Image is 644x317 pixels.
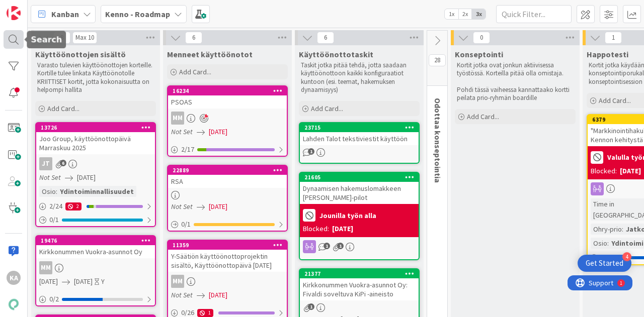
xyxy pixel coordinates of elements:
div: 21377 [304,270,419,277]
div: 22889 [173,167,287,174]
span: 28 [429,54,446,66]
span: Odottaa konseptointia [433,98,443,183]
div: Ohry-prio [591,224,622,235]
span: Add Card... [467,112,499,121]
span: 6 [60,160,66,166]
div: Ydintoiminnallisuudet [57,186,136,197]
div: 2 [65,202,82,210]
div: 21377 [300,269,419,278]
div: Lahden Talot tekstiviestit käyttöön [300,132,419,145]
div: Kirkkonummen Vuokra-asunnot Oy [36,245,155,258]
div: 1 [197,309,213,317]
span: Happotesti [587,49,628,59]
span: 3x [472,9,486,19]
div: MM [171,112,184,125]
div: 21377Kirkkonummen Vuokra-asunnot Oy: Fivaldi soveltuva KiPi -aineisto [300,269,419,300]
div: Joo Group, käyttöönottopäivä Marraskuu 2025 [36,132,155,154]
span: Add Card... [179,67,211,76]
div: Get Started [586,258,623,268]
span: Käyttöönottojen sisältö [35,49,126,59]
div: 2/17 [168,143,287,156]
span: 2 / 17 [181,144,194,155]
div: 19476 [41,237,155,244]
b: Jounilla työn alla [319,212,376,219]
span: 1 [308,148,314,155]
span: 0 / 1 [49,215,59,225]
div: 2/242 [36,200,155,213]
div: 21605 [304,174,419,181]
div: Max 10 [75,35,94,40]
span: Konseptointi [455,49,503,59]
div: 4 [622,252,631,261]
span: Add Card... [311,104,343,113]
div: JT [39,157,52,170]
div: [DATE] [332,224,353,234]
span: : [56,186,57,197]
div: 19476 [36,236,155,245]
span: 6 [317,32,334,44]
p: Taskit jotka pitää tehdä, jotta saadaan käyttöönottoon kaikki konfiguraatiot kuntoon (esi. teemat... [301,61,418,94]
p: Kortit jotka ovat jonkun aktiivisessa työstössä. Korteilla pitää olla omistaja. [457,61,574,78]
div: 0/2 [36,293,155,305]
span: 2 / 24 [49,201,62,212]
div: 0/1 [168,218,287,231]
h5: Search [31,35,62,44]
input: Quick Filter... [496,5,572,23]
span: [DATE] [77,172,96,183]
div: 21605Dynaamisen hakemuslomakkeen [PERSON_NAME]-pilot [300,173,419,204]
div: 23715 [304,124,419,131]
div: 13726 [36,123,155,132]
span: [DATE] [209,290,227,300]
i: Not Set [171,202,193,211]
div: Osio [591,238,607,249]
span: [DATE] [209,201,227,212]
p: Varasto tulevien käyttöönottojen korteille. Kortille tulee linkata Käyttöönotolle KRIITTISET kort... [37,61,154,94]
span: Add Card... [599,96,631,105]
div: Blocked: [591,166,617,176]
span: 0 / 1 [181,219,191,230]
i: Not Set [39,173,61,182]
div: MM [168,112,287,125]
div: 22889RSA [168,166,287,188]
div: 11359Y-Säätiön käyttöönottoprojektin sisältö, Käyttöönottopäivä [DATE] [168,241,287,272]
span: Add Card... [47,104,79,113]
i: Not Set [171,290,193,299]
i: Not Set [171,127,193,136]
span: Kanban [51,8,79,20]
div: 16234PSOAS [168,86,287,109]
div: MM [168,275,287,288]
span: : [622,224,623,235]
span: 2x [458,9,472,19]
div: JT [36,157,155,170]
div: 1 [52,4,55,12]
div: MM [39,261,52,274]
span: Menneet käyttöönotot [167,49,253,59]
span: 0 / 2 [49,294,59,304]
span: 1 [605,32,622,44]
div: Blocked: [303,224,329,234]
p: Pohdi tässä vaiheessa kannattaako kortti peilata prio-ryhmän boardille [457,86,574,102]
div: Y-Säätiön käyttöönottoprojektin sisältö, Käyttöönottopäivä [DATE] [168,250,287,272]
span: 0 [473,32,490,44]
div: 23715Lahden Talot tekstiviestit käyttöön [300,123,419,145]
div: Y [101,276,105,287]
div: Osio [39,186,56,197]
span: [DATE] [39,276,58,287]
img: avatar [7,297,21,311]
div: Kirkkonummen Vuokra-asunnot Oy: Fivaldi soveltuva KiPi -aineisto [300,278,419,300]
span: 1x [445,9,458,19]
div: Dynaamisen hakemuslomakkeen [PERSON_NAME]-pilot [300,182,419,204]
div: 19476Kirkkonummen Vuokra-asunnot Oy [36,236,155,258]
div: MM [36,261,155,274]
div: 16234 [173,87,287,94]
div: 11359 [173,242,287,249]
span: Käyttöönottotaskit [299,49,373,59]
span: 6 [185,32,202,44]
span: : [607,238,609,249]
span: 1 [337,243,344,249]
div: 23715 [300,123,419,132]
div: 16234 [168,86,287,95]
div: Open Get Started checklist, remaining modules: 4 [578,255,631,272]
div: MM [171,275,184,288]
div: 22889 [168,166,287,175]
